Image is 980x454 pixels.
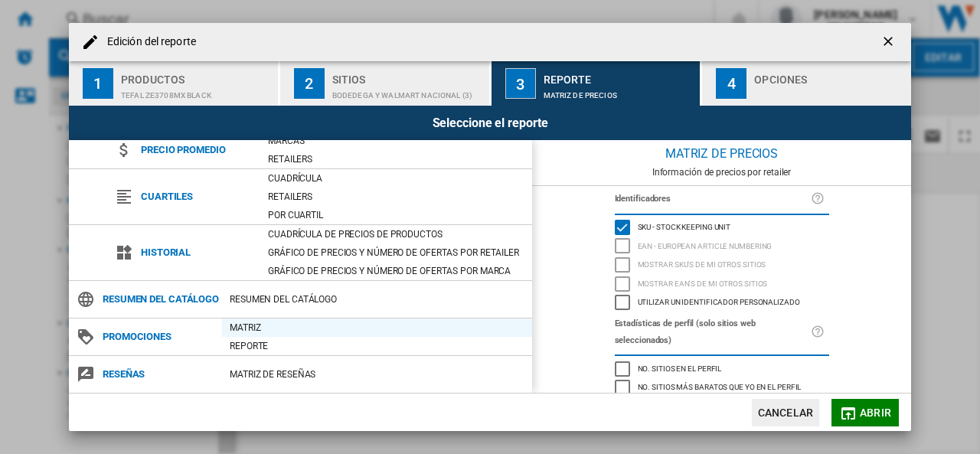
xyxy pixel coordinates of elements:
button: Cancelar [752,399,819,426]
span: Utilizar un identificador personalizado [638,296,800,306]
span: Historial [133,242,260,263]
span: Cuartiles [133,186,260,207]
div: 2 [294,68,325,99]
span: Promociones [95,326,222,348]
div: Gráfico de precios y número de ofertas por marca [260,263,532,279]
label: Estadísticas de perfil (solo sitios web seleccionados) [615,315,811,349]
button: 2 Sitios Bodedega y Walmart Nacional (3) [280,61,491,106]
div: Sitios [332,67,483,83]
div: Cuadrícula de precios de productos [260,227,532,242]
div: Cuadrícula [260,171,532,186]
span: Reseñas [95,364,222,385]
span: Resumen del catálogo [95,289,222,310]
span: Precio promedio [133,139,260,161]
div: Bodedega y Walmart Nacional (3) [332,83,483,100]
span: Abrir [860,407,891,419]
div: Gráfico de precios y número de ofertas por retailer [260,245,532,260]
div: Matriz de precios [532,140,911,167]
div: Seleccione el reporte [69,106,911,140]
button: 1 Productos TEFAL ZE3708MX BLACK [69,61,279,106]
div: TEFAL ZE3708MX BLACK [121,83,272,100]
span: No. sitios más baratos que yo en el perfil [638,381,802,391]
div: 3 [505,68,536,99]
md-checkbox: No. sitios en el perfil [615,359,829,378]
div: Matriz de precios [544,83,694,100]
md-checkbox: Mostrar EAN's de mi otros sitios [615,274,829,293]
div: Productos [121,67,272,83]
div: Reporte [222,338,532,354]
span: EAN - European Article Numbering [638,240,773,250]
md-dialog: Edición del ... [69,23,911,432]
h4: Edición del reporte [100,34,196,50]
button: getI18NText('BUTTONS.CLOSE_DIALOG') [874,27,905,57]
div: Matriz de RESEÑAS [222,367,532,382]
div: Retailers [260,152,532,167]
md-checkbox: SKU - Stock Keeping Unit [615,218,829,237]
ng-md-icon: getI18NText('BUTTONS.CLOSE_DIALOG') [880,34,899,52]
button: Abrir [831,399,899,426]
md-checkbox: EAN - European Article Numbering [615,237,829,256]
button: 3 Reporte Matriz de precios [492,61,702,106]
div: Información de precios por retailer [532,167,911,178]
div: Matriz [222,320,532,335]
span: No. sitios en el perfil [638,362,722,373]
md-checkbox: No. sitios más baratos que yo en el perfil [615,378,829,397]
div: Por cuartil [260,207,532,223]
md-checkbox: Mostrar SKU'S de mi otros sitios [615,256,829,275]
md-checkbox: Utilizar un identificador personalizado [615,293,829,312]
span: Mostrar SKU'S de mi otros sitios [638,258,766,269]
label: Identificadores [615,191,811,207]
div: Retailers [260,189,532,204]
span: Mostrar EAN's de mi otros sitios [638,277,768,288]
div: 1 [83,68,113,99]
div: Opciones [754,67,905,83]
div: Resumen del catálogo [222,292,532,307]
div: Marcas [260,133,532,149]
span: SKU - Stock Keeping Unit [638,220,731,231]
div: Reporte [544,67,694,83]
button: 4 Opciones [702,61,911,106]
div: 4 [716,68,746,99]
